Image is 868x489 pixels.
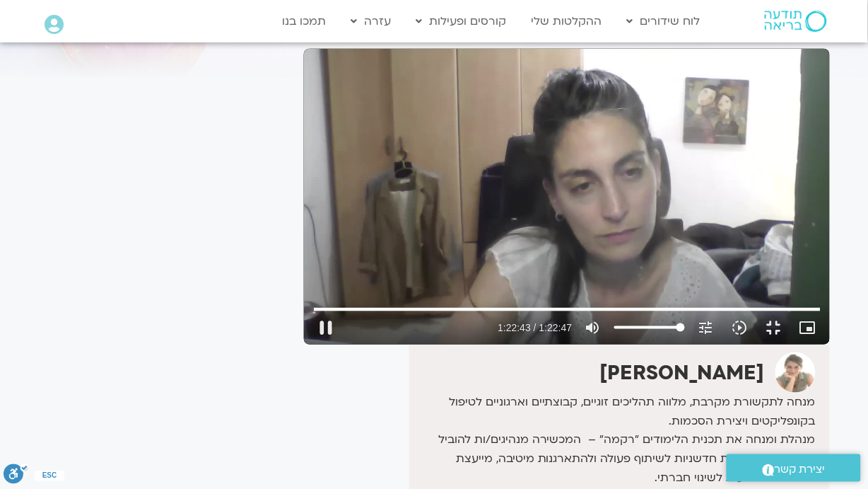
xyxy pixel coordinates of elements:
span: יצירת קשר [775,460,826,479]
img: שרון כרמל [775,352,816,393]
a: ההקלטות שלי [524,8,609,35]
a: לוח שידורים [620,8,708,35]
a: תמכו בנו [276,8,334,35]
a: עזרה [344,8,399,35]
p: מנהלת ומנחה את תכנית הלימודים "רקמה" – המכשירה מנהיגים/ות להוביל שימוש בפרקטיקות חדשניות לשיתוף פ... [413,431,816,488]
a: קורסים ופעילות [409,8,514,35]
strong: [PERSON_NAME] [600,359,765,386]
p: מנחה לתקשורת מקרבת, מלווה תהליכים זוגיים, קבוצתיים וארגוניים לטיפול בקונפליקטים ויצירת הסכמות. [413,393,816,431]
a: יצירת קשר [727,454,861,482]
img: תודעה בריאה [765,11,827,32]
